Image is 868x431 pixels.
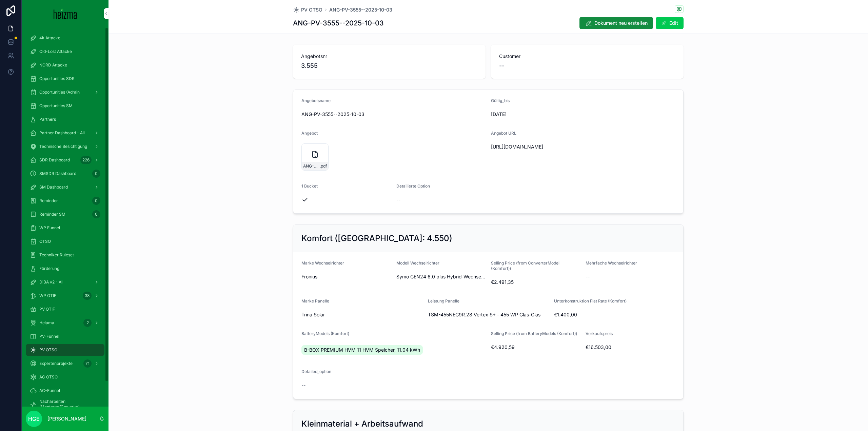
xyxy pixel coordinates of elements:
[491,331,577,336] span: Selling Price (from BatteryModels (Komfort))
[39,157,70,163] span: SDR Dashboard
[396,273,486,280] span: Symo GEN24 6.0 plus Hybrid-Wechselrichter
[499,61,505,71] span: --
[301,311,325,318] span: Trina Solar
[586,331,613,336] span: Verkaufspreis
[293,6,322,13] a: PV OTSO
[26,73,104,85] a: Opportunities SDR
[39,266,59,271] span: Förderung
[39,35,60,41] span: 4k Attacke
[301,183,318,189] span: 1 Bucket
[26,398,104,410] a: Nacharbeiten (Monteure/Gewerke)
[26,222,104,234] a: WP Funnel
[39,388,60,393] span: AC-Funnel
[301,298,329,303] span: Marke Panelle
[39,103,73,109] span: Opportunities SM
[39,399,98,410] span: Nacharbeiten (Monteure/Gewerke)
[26,276,104,288] a: DiBA v2 - All
[491,111,580,118] span: [DATE]
[304,347,420,353] span: B-BOX PREMIUM HVM 11 HVM Speicher, 11.04 kWh
[39,293,56,298] span: WP OTIF
[26,344,104,356] a: PV OTSO
[39,184,68,190] span: SM Dashboard
[26,249,104,261] a: Techniker Ruleset
[301,260,344,266] span: Marke Wechselrichter
[80,156,92,164] div: 226
[301,131,318,136] span: Angebot
[26,317,104,329] a: Heiama2
[428,298,459,303] span: Leistung Panelle
[26,195,104,207] a: Reminder0
[320,163,327,169] span: .pdf
[83,292,92,300] div: 38
[39,361,73,366] span: Expertenprojekte
[26,113,104,125] a: Partners
[39,62,67,68] span: NORD Attacke
[586,260,637,266] span: Mehrfache Wechselrichter
[26,168,104,180] a: SMSDR Dashboard0
[26,59,104,71] a: NORD Attacke
[26,330,104,342] a: PV-Funnel
[301,233,452,244] h2: Komfort ([GEOGRAPHIC_DATA]: 4.550)
[301,111,486,118] span: ANG-PV-3555--2025-10-03
[39,117,56,122] span: Partners
[554,311,675,318] span: €1.400,00
[26,127,104,139] a: Partner Dashboard - All
[301,331,349,336] span: BatteryModels (Komfort)
[39,307,55,312] span: PV OTIF
[301,53,477,60] span: Angebotsnr
[293,18,384,28] h1: ANG-PV-3555--2025-10-03
[396,260,439,266] span: Modell Wechselrichter
[39,198,58,203] span: Reminder
[26,235,104,248] a: OTSO
[26,100,104,112] a: Opportunities SM
[301,6,322,13] span: PV OTSO
[491,131,516,136] span: Angebot URL
[26,45,104,58] a: Old-Lost Attacke
[39,334,59,339] span: PV-Funnel
[54,8,77,19] img: App logo
[26,181,104,193] a: SM Dashboard
[83,319,92,327] div: 2
[491,98,510,103] span: Gültig_bis
[92,197,100,205] div: 0
[329,6,392,13] span: ANG-PV-3555--2025-10-03
[26,290,104,302] a: WP OTIF38
[92,210,100,218] div: 0
[39,171,76,176] span: SMSDR Dashboard
[594,20,648,26] span: Dokument neu erstellen
[92,170,100,178] div: 0
[26,32,104,44] a: 4k Attacke
[83,359,92,368] div: 71
[301,382,305,389] span: --
[303,163,320,169] span: ANG-PV-3555--2025-10-03
[428,311,540,318] span: TSM-455NEG9R.28 Vertex S+ - 455 WP Glas-Glas
[39,144,87,149] span: Technische Besichtigung
[396,183,430,189] span: Detailierte Option
[39,130,85,136] span: Partner Dashboard - All
[554,298,627,303] span: Unterkonstruktion Flat Rate (Komfort)
[656,17,684,29] button: Edit
[301,369,331,374] span: Detailed_option
[39,374,58,380] span: AC OTSO
[26,357,104,370] a: Expertenprojekte71
[586,344,675,351] span: €16.503,00
[39,347,57,353] span: PV OTSO
[26,154,104,166] a: SDR Dashboard226
[39,239,51,244] span: OTSO
[28,415,40,423] span: HGE
[301,61,477,71] span: 3.555
[39,320,54,326] span: Heiama
[301,418,423,429] h2: Kleinmaterial + Arbeitsaufwand
[26,303,104,315] a: PV OTIF
[491,344,580,351] span: €4.920,59
[39,225,60,231] span: WP Funnel
[491,143,675,150] span: [URL][DOMAIN_NAME]
[26,208,104,220] a: Reminder SM0
[39,90,80,95] span: Opportunities (Admin
[26,371,104,383] a: AC OTSO
[26,86,104,98] a: Opportunities (Admin
[39,76,75,81] span: Opportunities SDR
[39,212,65,217] span: Reminder SM
[491,260,559,271] span: Selling Price (from ConverterModel (Komfort))
[39,252,74,258] span: Techniker Ruleset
